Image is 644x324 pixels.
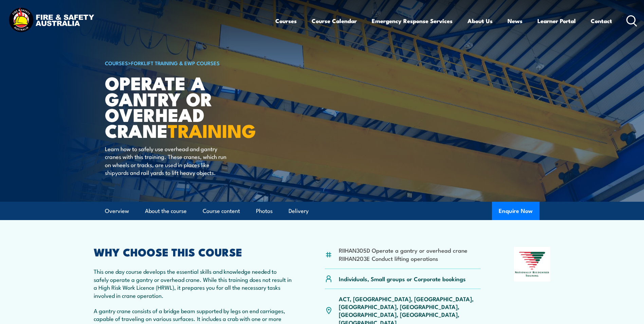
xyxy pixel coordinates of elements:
a: Courses [275,12,297,30]
a: Forklift Training & EWP Courses [131,59,220,67]
a: About Us [467,12,493,30]
a: Learner Portal [537,12,576,30]
h6: > [105,59,273,67]
p: This one day course develops the essential skills and knowledge needed to safely operate a gantry... [94,267,292,299]
li: RIIHAN305D Operate a gantry or overhead crane [339,246,467,254]
a: Course content [203,202,240,220]
a: Overview [105,202,129,220]
strong: TRAINING [168,116,256,144]
a: Photos [256,202,273,220]
a: Emergency Response Services [372,12,453,30]
a: News [508,12,522,30]
button: Enquire Now [492,202,539,220]
p: Individuals, Small groups or Corporate bookings [339,275,466,283]
a: About the course [145,202,187,220]
p: Learn how to safely use overhead and gantry cranes with this training. These cranes, which run on... [105,145,229,177]
a: COURSES [105,59,128,67]
a: Course Calendar [312,12,357,30]
h2: WHY CHOOSE THIS COURSE [94,247,292,256]
a: Contact [591,12,612,30]
a: Delivery [289,202,309,220]
li: RIIHAN203E Conduct lifting operations [339,254,467,262]
h1: Operate a Gantry or Overhead Crane [105,75,273,138]
img: Nationally Recognised Training logo. [514,247,551,282]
